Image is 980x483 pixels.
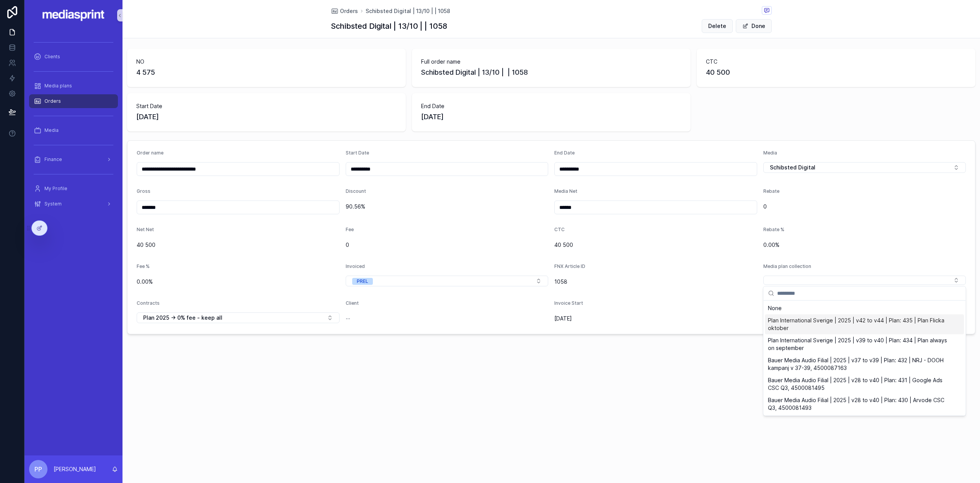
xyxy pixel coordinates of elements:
span: End Date [421,102,681,110]
span: Net Net [137,227,154,232]
span: Rebate % [763,227,784,232]
span: PP [34,465,42,474]
span: [DATE] [554,315,757,322]
span: Start Date [346,150,369,156]
button: Select Button [346,276,549,286]
a: My Profile [29,182,118,195]
span: Media [763,150,777,156]
span: Plan 2025 -> 0% fee - keep all [143,314,222,322]
iframe: Spotlight [1,37,15,51]
span: Bauer Media Audio Filial | 2025 | v37 to v39 | Plan: 432 | NRJ - DOOH kampanj v 37-39, 4500087163 [768,356,952,372]
span: Start Date [136,102,397,110]
span: Gross [137,188,150,194]
span: CTC [706,58,966,66]
span: 1058 [554,278,757,286]
span: Invoiced [346,263,365,269]
span: 0.00% [137,278,340,286]
span: System [44,201,62,207]
span: Fee [346,227,354,232]
span: Clients [44,54,60,60]
p: [PERSON_NAME] [54,465,96,473]
a: Clients [29,50,118,64]
span: Schibsted Digital [770,164,815,171]
span: Media plans [44,83,72,89]
span: Media plan collection [763,263,811,269]
span: 90.56% [346,203,549,210]
span: 0 [763,203,966,210]
button: Delete [702,19,733,33]
a: Schibsted Digital | 13/10 | | 1058 [366,7,450,15]
span: Bauer Media Audio Filial | 2025 | v28 to v40 | Plan: 430 | Arvode CSC Q3, 4500081493 [768,396,952,412]
div: Suggestions [763,301,965,416]
div: scrollable content [24,31,122,221]
a: Orders [29,94,118,108]
span: 40 500 [554,241,757,249]
span: Schibsted Digital | 13/10 | | 1058 [421,67,681,78]
a: System [29,197,118,211]
img: App logo [42,9,105,21]
span: Invoice Start [554,300,583,306]
button: Select Button [763,276,966,285]
h1: Schibsted Digital | 13/10 | | 1058 [331,21,447,31]
span: 40 500 [706,67,966,78]
span: Finance [44,156,62,163]
span: 4 575 [136,67,397,78]
span: Media [44,127,59,133]
div: None [765,302,964,314]
button: Select Button [763,162,966,173]
span: [DATE] [136,112,397,122]
span: 0.00% [763,241,966,249]
span: 0 [346,241,549,249]
span: End Date [554,150,575,156]
span: [DATE] [421,112,681,122]
span: CTC [554,227,565,232]
div: PREL [357,278,368,285]
a: Media plans [29,79,118,93]
span: FNX Article ID [554,263,585,269]
span: My Profile [44,186,67,192]
span: Orders [44,98,61,104]
span: Plan International Sverige | 2025 | v42 to v44 | Plan: 435 | Plan Flicka oktober [768,317,952,332]
a: Finance [29,153,118,166]
span: Media Net [554,188,577,194]
a: Media [29,123,118,137]
span: Contracts [137,300,160,306]
span: 40 500 [137,241,340,249]
button: Select Button [137,312,340,323]
span: Order name [137,150,163,156]
span: Fee % [137,263,150,269]
span: Plan International Sverige | 2025 | v39 to v40 | Plan: 434 | Plan always on september [768,337,952,352]
span: NO [136,58,397,66]
span: -- [346,315,350,322]
span: Client [346,300,359,306]
span: Discount [346,188,366,194]
span: Delete [708,22,726,30]
span: Rebate [763,188,779,194]
span: Bauer Media Audio Filial | 2025 | v28 to v40 | Plan: 431 | Google Ads CSC Q3, 4500081495 [768,376,952,392]
span: Full order name [421,58,681,66]
button: Done [736,19,772,33]
a: Orders [331,7,358,15]
span: Orders [340,7,358,15]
